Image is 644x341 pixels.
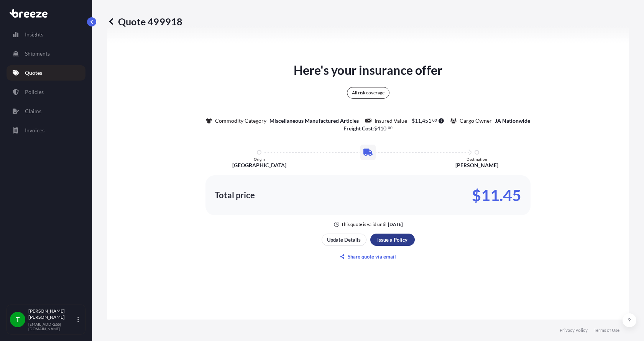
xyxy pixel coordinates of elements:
[7,123,85,138] a: Invoices
[28,308,76,320] p: [PERSON_NAME] [PERSON_NAME]
[25,88,44,96] p: Policies
[7,27,85,42] a: Insights
[560,327,588,333] a: Privacy Policy
[341,221,386,227] p: This quote is valid until
[28,322,76,331] p: [EMAIL_ADDRESS][DOMAIN_NAME]
[347,87,389,99] div: All risk coverage
[294,61,442,79] p: Here's your insurance offer
[348,253,396,260] p: Share quote via email
[254,157,265,161] p: Origin
[327,236,361,244] p: Update Details
[374,126,377,131] span: $
[370,234,415,246] button: Issue a Policy
[232,161,286,169] p: [GEOGRAPHIC_DATA]
[415,118,421,124] span: 11
[25,31,43,38] p: Insights
[107,15,182,28] p: Quote 499918
[7,65,85,81] a: Quotes
[472,189,521,201] p: $11.45
[322,250,415,263] button: Share quote via email
[412,118,415,124] span: $
[388,221,403,227] p: [DATE]
[455,161,498,169] p: [PERSON_NAME]
[495,117,530,125] p: JA Nationwide
[460,117,492,125] p: Cargo Owner
[467,157,487,161] p: Destination
[343,125,373,132] b: Freight Cost
[377,126,386,131] span: 410
[269,117,359,125] p: Miscellaneous Manufactured Articles
[388,127,393,129] span: 00
[215,191,255,199] p: Total price
[25,127,44,134] p: Invoices
[7,46,85,61] a: Shipments
[387,127,388,129] span: .
[432,119,437,122] span: 00
[215,117,266,125] p: Commodity Category
[7,104,85,119] a: Claims
[421,118,422,124] span: ,
[322,234,366,246] button: Update Details
[422,118,431,124] span: 451
[25,69,42,77] p: Quotes
[25,50,50,58] p: Shipments
[594,327,619,333] a: Terms of Use
[16,316,20,323] span: T
[25,107,41,115] p: Claims
[377,236,407,244] p: Issue a Policy
[432,119,432,122] span: .
[7,84,85,100] a: Policies
[343,125,393,132] p: :
[375,117,407,125] p: Insured Value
